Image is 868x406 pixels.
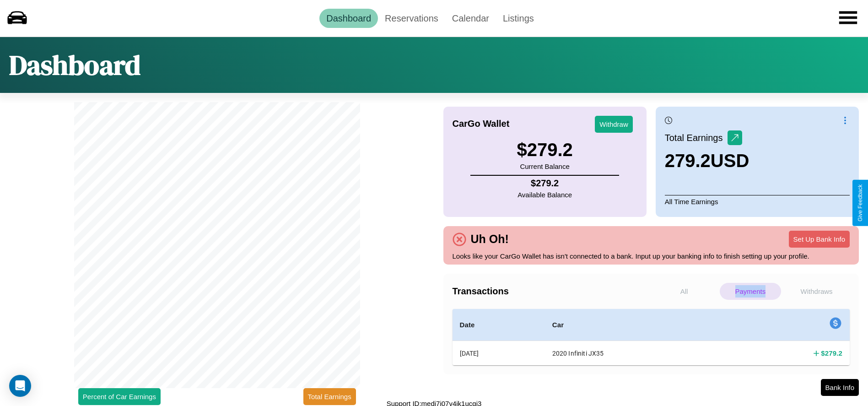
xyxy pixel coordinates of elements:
p: Payments [720,283,782,300]
h3: 279.2 USD [665,151,749,171]
h4: CarGo Wallet [453,119,510,129]
a: Dashboard [319,9,378,28]
a: Listings [496,9,541,28]
button: Bank Info [821,379,859,396]
h4: Uh Oh! [466,233,513,246]
h4: Date [460,319,538,330]
h4: Transactions [453,286,651,297]
p: All Time Earnings [665,195,850,208]
h4: $ 279.2 [518,178,572,189]
a: Calendar [445,9,496,28]
div: Open Intercom Messenger [9,375,31,397]
h1: Dashboard [9,46,140,84]
h3: $ 279.2 [517,140,572,160]
p: Looks like your CarGo Wallet has isn't connected to a bank. Input up your banking info to finish ... [453,250,850,262]
p: All [653,283,715,300]
a: Reservations [378,9,445,28]
h4: Car [552,319,719,330]
th: 2020 Infiniti JX35 [545,341,726,366]
div: Give Feedback [857,184,863,222]
button: Total Earnings [303,388,356,405]
p: Available Balance [518,189,572,201]
p: Total Earnings [665,130,728,146]
button: Set Up Bank Info [789,231,850,248]
th: [DATE] [453,341,545,366]
p: Current Balance [517,160,572,173]
button: Withdraw [595,116,633,133]
button: Percent of Car Earnings [78,388,161,405]
table: simple table [453,309,850,365]
h4: $ 279.2 [821,348,842,358]
p: Withdraws [786,283,847,300]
